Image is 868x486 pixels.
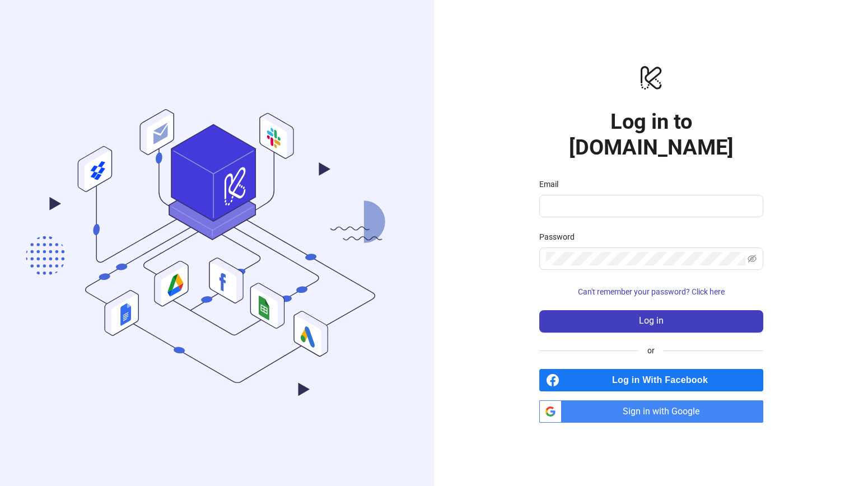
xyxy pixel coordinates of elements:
[748,254,757,263] span: eye-invisible
[539,109,763,160] h1: Log in to [DOMAIN_NAME]
[578,287,725,296] span: Can't remember your password? Click here
[539,310,763,333] button: Log in
[539,287,763,296] a: Can't remember your password? Click here
[638,344,664,357] span: or
[539,369,763,391] a: Log in With Facebook
[546,252,745,265] input: Password
[546,199,754,213] input: Email
[539,283,763,301] button: Can't remember your password? Click here
[566,400,763,423] span: Sign in with Google
[539,231,582,243] label: Password
[539,400,763,423] a: Sign in with Google
[564,369,763,391] span: Log in With Facebook
[639,316,664,326] span: Log in
[539,178,566,190] label: Email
